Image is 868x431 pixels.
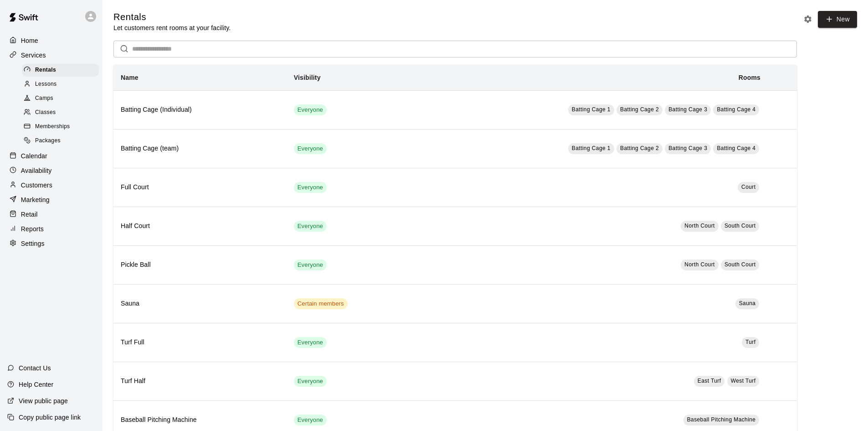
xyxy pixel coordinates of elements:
[21,224,44,234] p: Reports
[294,74,321,81] b: Visibility
[22,77,103,91] a: Lessons
[22,120,103,134] a: Memberships
[572,145,611,151] span: Batting Cage 1
[19,363,51,373] p: Contact Us
[21,195,50,204] p: Marketing
[294,337,327,348] div: This service is visible to all of your customers
[7,34,95,47] a: Home
[7,164,95,177] a: Availability
[22,120,99,133] div: Memberships
[21,210,38,219] p: Retail
[294,376,327,387] div: This service is visible to all of your customers
[22,92,99,105] div: Camps
[684,223,714,229] span: North Court
[7,149,95,163] a: Calendar
[19,380,53,389] p: Help Center
[21,239,45,248] p: Settings
[21,166,52,175] p: Availability
[294,416,327,425] span: Everyone
[121,74,139,81] b: Name
[121,415,279,425] h6: Baseball Pitching Machine
[7,222,95,236] a: Reports
[121,144,279,154] h6: Batting Cage (team)
[687,416,756,423] span: Baseball Pitching Machine
[724,261,755,268] span: South Court
[113,23,231,32] p: Let customers rent rooms at your facility.
[801,12,815,26] button: Rental settings
[294,106,327,114] span: Everyone
[22,106,99,119] div: Classes
[113,11,231,23] h5: Rentals
[22,63,103,77] a: Rentals
[620,106,659,113] span: Batting Cage 2
[572,106,611,113] span: Batting Cage 1
[19,413,81,422] p: Copy public page link
[121,299,279,309] h6: Sauna
[724,223,755,229] span: South Court
[22,134,103,148] a: Packages
[741,184,755,190] span: Court
[35,122,70,131] span: Memberships
[698,378,721,384] span: East Turf
[294,221,327,232] div: This service is visible to all of your customers
[21,181,52,190] p: Customers
[22,106,103,120] a: Classes
[7,193,95,207] a: Marketing
[35,66,56,75] span: Rentals
[21,51,46,60] p: Services
[294,338,327,347] span: Everyone
[294,143,327,154] div: This service is visible to all of your customers
[294,377,327,386] span: Everyone
[294,415,327,426] div: This service is visible to all of your customers
[121,221,279,231] h6: Half Court
[21,151,47,161] p: Calendar
[294,260,327,270] div: This service is visible to all of your customers
[294,145,327,153] span: Everyone
[294,183,327,192] span: Everyone
[7,178,95,192] a: Customers
[294,182,327,193] div: This service is visible to all of your customers
[21,36,38,45] p: Home
[22,92,103,106] a: Camps
[35,94,53,103] span: Camps
[22,64,99,77] div: Rentals
[745,339,756,345] span: Turf
[684,261,714,268] span: North Court
[121,260,279,270] h6: Pickle Ball
[294,298,348,309] div: This service is visible to only customers with certain memberships. Check the service pricing for...
[294,261,327,270] span: Everyone
[7,208,95,221] a: Retail
[7,48,95,62] a: Services
[294,300,348,308] span: Certain members
[121,376,279,386] h6: Turf Half
[35,108,56,117] span: Classes
[668,145,707,151] span: Batting Cage 3
[19,396,68,405] p: View public page
[717,145,755,151] span: Batting Cage 4
[7,237,95,250] a: Settings
[22,78,99,91] div: Lessons
[121,338,279,348] h6: Turf Full
[35,136,61,145] span: Packages
[668,106,707,113] span: Batting Cage 3
[35,80,57,89] span: Lessons
[294,222,327,231] span: Everyone
[818,11,857,28] a: New
[620,145,659,151] span: Batting Cage 2
[22,135,99,147] div: Packages
[739,300,756,306] span: Sauna
[294,104,327,115] div: This service is visible to all of your customers
[739,74,760,81] b: Rooms
[121,182,279,192] h6: Full Court
[121,105,279,115] h6: Batting Cage (Individual)
[731,378,756,384] span: West Turf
